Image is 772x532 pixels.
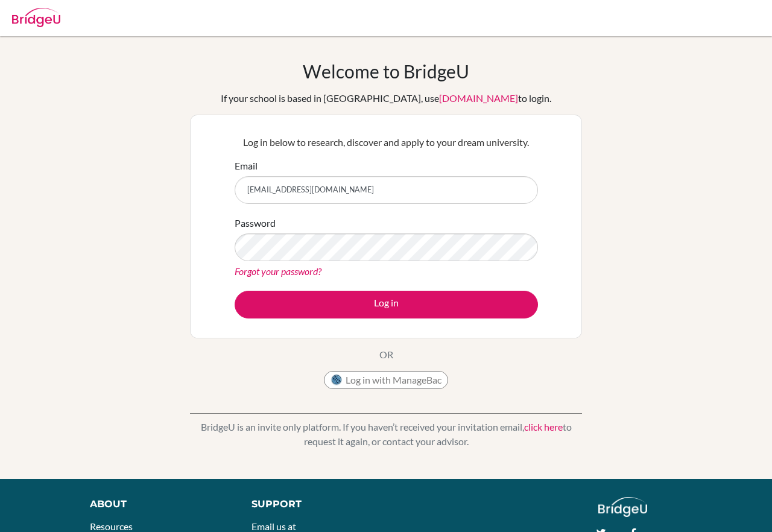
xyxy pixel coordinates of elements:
div: Support [252,497,374,511]
h1: Welcome to BridgeU [303,60,469,82]
a: Resources [90,521,133,532]
img: Bridge-U [12,8,60,27]
button: Log in with ManageBac [324,371,448,389]
p: Log in below to research, discover and apply to your dream university. [235,135,538,150]
div: If your school is based in [GEOGRAPHIC_DATA], use to login. [221,91,551,106]
a: [DOMAIN_NAME] [439,92,518,104]
button: Log in [235,291,538,318]
p: BridgeU is an invite only platform. If you haven’t received your invitation email, to request it ... [190,420,582,449]
a: click here [524,421,563,432]
div: About [90,497,224,511]
label: Email [235,159,258,173]
label: Password [235,216,276,230]
a: Forgot your password? [235,265,321,277]
img: logo_white@2x-f4f0deed5e89b7ecb1c2cc34c3e3d731f90f0f143d5ea2071677605dd97b5244.png [598,497,647,517]
p: OR [379,347,393,362]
